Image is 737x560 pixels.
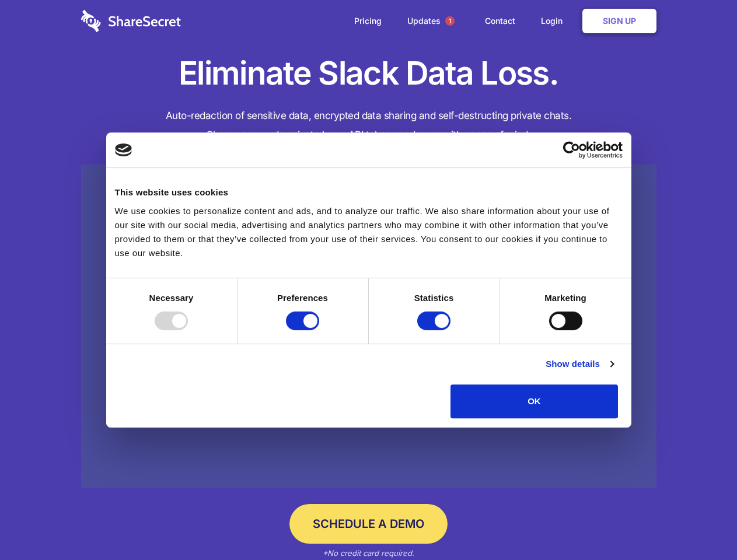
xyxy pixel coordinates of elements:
a: Usercentrics Cookiebot - opens in a new window [521,141,623,159]
strong: Marketing [544,293,586,303]
strong: Necessary [149,293,194,303]
h1: Eliminate Slack Data Loss. [81,52,656,94]
a: Show details [546,357,613,371]
a: Login [529,3,580,39]
a: Pricing [343,3,393,39]
strong: Preferences [277,293,328,303]
strong: Statistics [414,293,454,303]
em: *No credit card required. [323,548,414,558]
img: logo-wordmark-white-trans-d4663122ce5f474addd5e946df7df03e33cb6a1c49d2221995e7729f52c070b2.svg [81,10,181,32]
img: logo [115,143,132,156]
div: This website uses cookies [115,185,623,199]
div: We use cookies to personalize content and ads, and to analyze our traffic. We also share informat... [115,204,623,260]
a: Sign Up [582,9,656,33]
h4: Auto-redaction of sensitive data, encrypted data sharing and self-destructing private chats. Shar... [81,106,656,145]
button: OK [450,384,618,418]
a: Contact [473,3,527,39]
a: Wistia video thumbnail [81,164,656,488]
span: 1 [445,16,455,26]
a: Schedule a Demo [289,504,448,544]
